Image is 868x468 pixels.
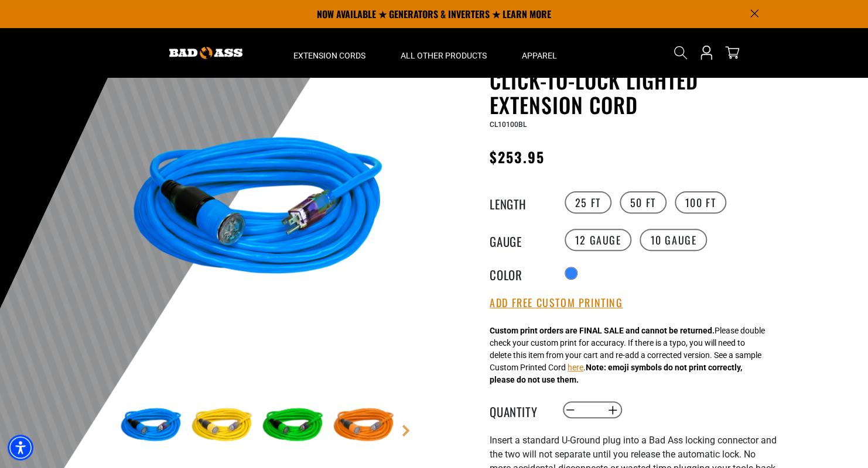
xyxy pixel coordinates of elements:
label: 10 Gauge [640,229,707,251]
label: 25 FT [565,191,611,214]
label: 50 FT [620,191,667,214]
a: cart [723,46,741,60]
img: orange [330,392,398,460]
summary: Apparel [504,28,575,77]
img: green [259,392,327,460]
summary: All Other Products [383,28,504,77]
label: Quantity [490,402,548,418]
span: $253.95 [490,146,545,167]
img: blue [117,70,399,352]
strong: Note: emoji symbols do not print correctly, please do not use them. [490,363,742,384]
legend: Color [490,266,548,281]
label: 100 FT [675,191,727,214]
button: Add Free Custom Printing [490,297,623,309]
img: yellow [188,392,256,460]
span: Apparel [522,50,557,61]
legend: Gauge [490,232,548,247]
a: Next [400,425,412,436]
span: CL10100BL [490,121,527,129]
summary: Search [671,43,690,62]
summary: Extension Cords [276,28,383,77]
div: Accessibility Menu [8,435,33,460]
button: here [568,362,583,374]
legend: Length [490,195,548,210]
img: blue [117,392,185,460]
img: Bad Ass Extension Cords [169,47,242,59]
strong: Custom print orders are FINAL SALE and cannot be returned. [490,326,715,335]
div: Please double check your custom print for accuracy. If there is a typo, you will need to delete t... [490,325,765,386]
a: Open this option [697,28,716,77]
span: Extension Cords [293,50,365,61]
label: 12 Gauge [565,229,632,251]
h1: Click-to-Lock Lighted Extension Cord [490,68,777,117]
span: All Other Products [401,50,487,61]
